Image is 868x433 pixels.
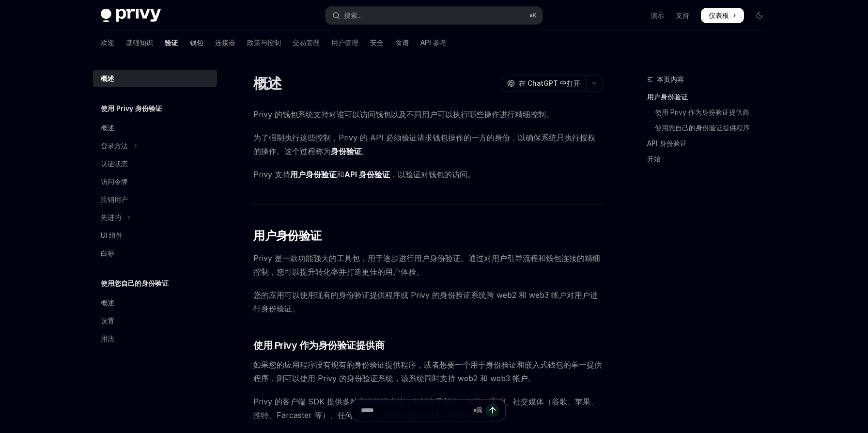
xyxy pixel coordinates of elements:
font: 钱包 [190,38,203,46]
font: 注销用户 [101,195,128,203]
font: ⌘ [529,12,532,19]
font: 连接器 [215,38,235,46]
font: 在 ChatGPT 中打开 [519,79,580,87]
font: 交易管理 [293,38,320,46]
a: 认证状态 [93,155,217,172]
a: 安全 [370,31,384,54]
font: ，以验证对钱包的访问。 [390,170,475,179]
font: API 身份验证 [647,139,687,147]
font: 欢迎 [101,38,114,46]
font: 认证状态 [101,159,128,168]
a: 注销用户 [93,191,217,208]
font: 食谱 [395,38,409,46]
a: 欢迎 [101,31,114,54]
a: 概述 [93,294,217,311]
a: 验证 [165,31,178,54]
font: 开始 [647,155,661,163]
font: 基础知识 [126,38,153,46]
a: 钱包 [190,31,203,54]
a: 基础知识 [126,31,153,54]
font: 本页内容 [657,75,684,83]
button: 打开搜索 [325,7,542,24]
font: Privy 的钱包系统支持对谁可以访问钱包以及不同用户可以执行哪些操作进行精细控制。 [253,109,554,119]
font: 使用 Privy 作为身份验证提供商 [655,108,749,116]
font: 设置 [101,316,114,325]
font: 为了强制执行这些控制，Privy 的 API 必须验证请求钱包操作的一方的身份，以确保系统只执行授权的操作。这个过程称为 [253,133,595,156]
a: 访问令牌 [93,173,217,190]
a: 开始 [647,151,775,167]
font: API 身份验证 [344,170,390,179]
a: 交易管理 [293,31,320,54]
font: 先进的 [101,213,121,221]
a: 政策与控制 [247,31,281,54]
a: 支持 [676,11,689,20]
button: 切换登录方法部分 [93,137,217,155]
font: 使用 Privy 作为身份验证提供商 [253,340,384,351]
font: 。 [362,146,370,156]
font: Privy 是一款功能强大的工具包，用于逐步进行用户身份验证。通过对用户引导流程和钱包连接的精细控制，您可以提升转化率并打造更佳的用户体验。 [253,253,600,277]
font: 演示 [651,11,664,19]
font: 白标 [101,249,114,257]
font: 用户身份验证 [290,170,337,179]
font: 概述 [101,124,114,132]
a: 连接器 [215,31,235,54]
a: 使用您自己的身份验证提供程序 [647,120,775,136]
font: 使用 Privy 身份验证 [101,104,162,112]
font: 使用您自己的身份验证提供程序 [655,124,750,132]
font: 用户管理 [331,38,358,46]
button: 切换高级部分 [93,209,217,226]
a: 设置 [93,312,217,329]
a: 演示 [651,11,664,20]
font: 概述 [101,74,114,82]
font: 您的应用可以使用现有的身份验证提供程序或 Privy 的身份验证系统跨 web2 和 web3 帐户对用户进行身份验证。 [253,290,598,313]
a: API 参考 [420,31,447,54]
font: 用户身份验证 [647,93,688,101]
button: 切换暗模式 [752,8,767,23]
font: 仪表板 [709,11,729,19]
a: 仪表板 [701,8,744,23]
font: 和 [337,170,344,179]
a: 食谱 [395,31,409,54]
font: 验证 [165,38,178,46]
font: 使用您自己的身份验证 [101,279,169,287]
font: 政策与控制 [247,38,281,46]
font: 安全 [370,38,384,46]
font: 如果您的应用程序没有现有的身份验证提供程序，或者想要一个用于身份验证和嵌入式钱包的单一提供程序，则可以使用 Privy 的身份验证系统，该系统同时支持 web2 和 web3 帐户。 [253,360,602,383]
a: 概述 [93,119,217,137]
font: 登录方法 [101,141,128,150]
img: 深色标志 [101,9,161,22]
input: 提问... [361,400,469,421]
font: UI 组件 [101,231,123,239]
a: 概述 [93,70,217,87]
font: 支持 [676,11,689,19]
font: 用户身份验证 [253,229,321,243]
a: 使用 Privy 作为身份验证提供商 [647,105,775,120]
font: K [532,12,537,19]
a: 用户身份验证 [647,89,775,105]
font: Privy 支持 [253,170,290,179]
font: 搜索... [344,11,362,19]
font: 访问令牌 [101,177,128,186]
button: 发送消息 [486,403,499,417]
font: 用法 [101,334,114,342]
a: UI 组件 [93,227,217,244]
a: 白标 [93,245,217,262]
font: 概述 [253,75,282,92]
a: 用法 [93,330,217,347]
font: Privy 的客户端 SDK 提供多种身份验证方法，包括电子邮件、短信、密钥、社交媒体（谷歌、苹果、推特、Farcaster 等）、任何 OAuth 系统以及以太坊和 Solana 钱包。 [253,397,598,420]
font: 身份验证 [331,146,362,156]
button: 在 ChatGPT 中打开 [501,75,586,92]
a: API 身份验证 [647,136,775,151]
font: API 参考 [420,38,447,46]
a: 用户管理 [331,31,358,54]
font: 概述 [101,298,114,307]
